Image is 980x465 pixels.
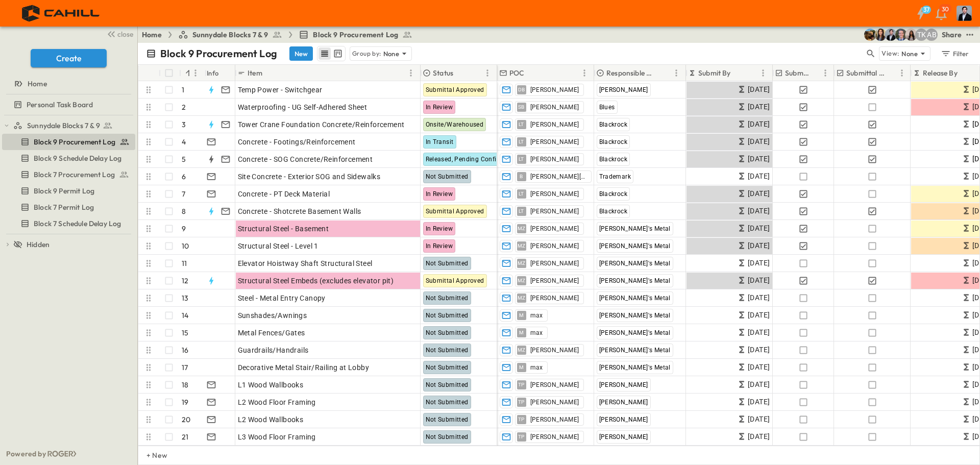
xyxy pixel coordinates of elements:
[518,419,525,420] span: TP
[901,48,918,59] p: None
[238,432,316,442] span: L3 Wood Floor Framing
[599,347,671,354] span: [PERSON_NAME]'s Metal
[964,29,976,41] button: test
[2,135,133,149] a: Block 9 Procurement Log
[923,68,958,78] p: Release By
[748,240,770,252] span: [DATE]
[182,85,184,95] p: 1
[748,344,770,356] span: [DATE]
[530,277,579,285] span: [PERSON_NAME]
[819,67,831,79] button: Menu
[599,156,628,163] span: Blackrock
[530,346,579,354] span: [PERSON_NAME]
[530,363,543,372] span: max
[942,30,962,40] div: Share
[238,328,305,338] span: Metal Fences/Gates
[238,137,356,147] span: Concrete - Footings/Reinforcement
[426,364,469,371] span: Not Submitted
[182,119,186,130] p: 3
[2,216,133,231] a: Block 7 Schedule Delay Log
[426,329,469,336] span: Not Submitted
[599,381,648,388] span: [PERSON_NAME]
[2,200,133,214] a: Block 7 Permit Log
[12,3,111,24] img: 4f72bfc4efa7236828875bac24094a5ddb05241e32d018417354e964050affa1.png
[426,381,469,388] span: Not Submitted
[182,345,188,355] p: 16
[27,239,50,250] span: Hidden
[748,101,770,113] span: [DATE]
[182,258,187,268] p: 11
[182,241,189,251] p: 10
[811,67,822,79] button: Sort
[530,190,579,198] span: [PERSON_NAME]
[182,137,186,147] p: 4
[238,119,405,130] span: Tower Crane Foundation Concrete/Reinforcement
[238,414,304,425] span: L2 Wood Wallbooks
[518,384,525,385] span: TP
[182,206,186,216] p: 8
[659,67,670,79] button: Sort
[530,120,579,129] span: [PERSON_NAME]
[426,416,469,423] span: Not Submitted
[313,30,398,40] span: Block 9 Procurement Log
[519,141,524,142] span: LT
[238,310,307,321] span: Sunshades/Awnings
[34,153,121,163] span: Block 9 Schedule Delay Log
[238,85,323,95] span: Temp Power - Switchgear
[426,225,453,232] span: In Review
[34,218,121,229] span: Block 7 Schedule Delay Log
[13,118,133,133] a: Sunnydale Blocks 7 & 9
[925,29,938,41] div: Andrew Barreto (abarreto@guzmangc.com)
[530,138,579,146] span: [PERSON_NAME]
[748,153,770,165] span: [DATE]
[238,206,361,216] span: Concrete - Shotcrete Basement Walls
[426,208,484,215] span: Submittal Approved
[698,68,731,78] p: Submit By
[28,79,47,89] span: Home
[2,151,133,165] a: Block 9 Schedule Delay Log
[915,29,927,41] div: Teddy Khuong (tkhuong@guzmangc.com)
[103,27,135,41] button: close
[757,67,769,79] button: Menu
[527,67,538,79] button: Sort
[519,315,524,315] span: M
[182,414,190,425] p: 20
[238,276,394,286] span: Structural Steel Embeds (excludes elevator pit)
[383,48,400,59] p: None
[289,46,313,61] button: New
[530,311,543,320] span: max
[599,416,648,423] span: [PERSON_NAME]
[905,29,917,41] img: Raven Libunao (rlibunao@cahill-sf.com)
[785,68,809,78] p: Submitted?
[426,433,469,440] span: Not Submitted
[748,361,770,373] span: [DATE]
[299,30,412,40] a: Block 9 Procurement Log
[182,276,188,286] p: 12
[599,173,631,180] span: Trademark
[599,242,671,250] span: [PERSON_NAME]'s Metal
[182,293,188,303] p: 13
[518,107,525,107] span: SB
[530,329,543,337] span: max
[182,328,188,338] p: 15
[238,293,326,303] span: Steel - Metal Entry Canopy
[599,138,628,145] span: Blackrock
[530,207,579,215] span: [PERSON_NAME]
[238,345,309,355] span: Guardrails/Handrails
[2,150,135,166] div: Block 9 Schedule Delay Logtest
[530,242,579,250] span: [PERSON_NAME]
[2,199,135,215] div: Block 7 Permit Logtest
[599,433,648,440] span: [PERSON_NAME]
[238,224,329,234] span: Structural Steel - Basement
[481,67,494,79] button: Menu
[318,47,331,60] button: row view
[405,67,417,79] button: Menu
[2,96,135,113] div: Personal Task Boardtest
